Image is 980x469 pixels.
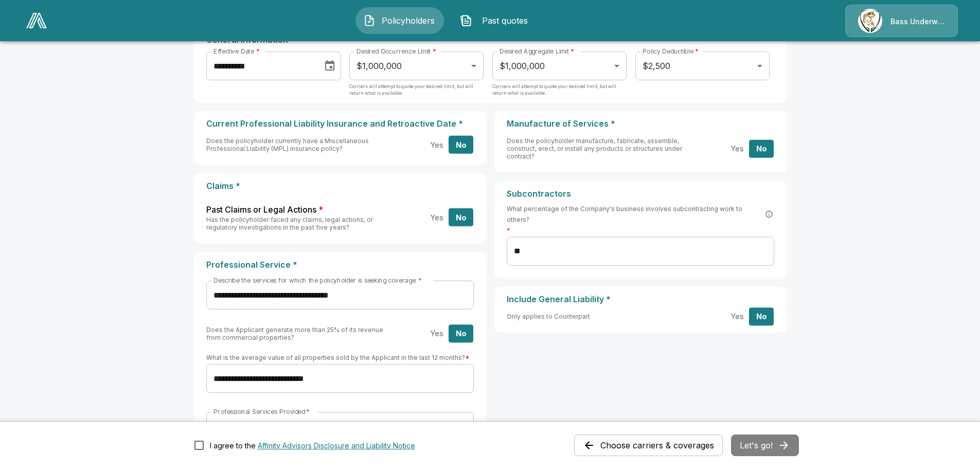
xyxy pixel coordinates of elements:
h6: What is the average value of all properties sold by the Applicant in the last 12 months? [206,352,474,363]
p: Professional Service * [206,260,474,270]
button: Past quotes IconPast quotes [452,7,541,34]
label: Professional Services Provided [213,407,310,416]
button: Yes [725,307,750,325]
span: Past quotes [476,14,533,27]
button: No [449,209,473,227]
button: Policyholders IconPolicyholders [355,7,444,34]
span: Past Claims or Legal Actions [206,204,316,216]
button: I agree to the [258,440,415,451]
p: Subcontractors [507,189,774,199]
div: $1,000,000 [492,51,626,80]
label: Policy Deductible [643,47,699,56]
button: Yes [424,209,449,227]
button: Yes [424,325,449,343]
div: I agree to the [210,440,415,451]
div: $1,000,000 [349,51,483,80]
label: Desired Aggregate Limit [500,47,574,56]
p: Carriers will attempt to quote your desired limit, but will return what is available. [492,83,626,103]
p: Current Professional Liability Insurance and Retroactive Date * [206,119,474,129]
button: Subcontracting refers to hiring external companies or individuals to perform work on behalf of yo... [764,209,774,219]
img: Policyholders Icon [363,14,376,27]
span: Does the policyholder currently have a Miscellaneous Professional Liability (MPL) insurance policy? [206,137,369,152]
button: No [749,140,774,158]
span: Does the policyholder manufacture, fabricate, assemble, construct, erect, or install any products... [507,137,682,160]
button: Choose carriers & coverages [574,435,723,456]
p: Include General Liability * [507,294,774,304]
img: Past quotes Icon [460,14,472,27]
button: No [449,136,473,154]
img: AA Logo [26,13,47,28]
p: Claims * [206,181,474,191]
span: Only applies to Counterpart [507,312,590,320]
button: Yes [424,136,449,154]
label: Describe the services for which the policyholder is seeking coverage: [213,276,421,285]
button: Choose date, selected date is Oct 30, 2025 [319,56,340,76]
button: No [749,307,774,325]
label: Desired Occurrence Limit [357,47,436,56]
div: $2,500 [635,51,769,80]
span: Does the Applicant generate more than 25% of its revenue from commercial properties? [206,326,383,341]
p: Carriers will attempt to quote your desired limit, but will return what is available. [349,83,483,103]
button: No [449,325,473,343]
p: Manufacture of Services * [507,119,774,129]
button: Yes [725,140,750,158]
span: Has the policyholder faced any claims, legal actions, or regulatory investigations in the past fi... [206,216,373,231]
label: Effective Date [213,47,259,56]
span: Policyholders [380,14,436,27]
span: What percentage of the Company's business involves subcontracting work to others? [507,203,774,225]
